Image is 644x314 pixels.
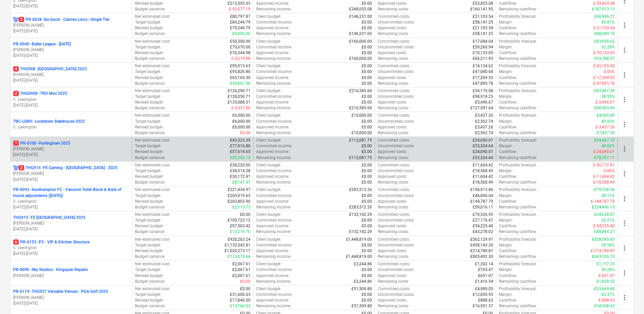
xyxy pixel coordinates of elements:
[135,162,170,168] p: Net estimated cost :
[475,113,493,118] p: £3,437.26
[13,66,129,83] div: 4THG908 -[GEOGRAPHIC_DATA] 2025[PERSON_NAME][DATE]-[DATE]
[362,75,372,81] p: £0.00
[19,17,109,23] p: PR-0038 - Be-Good - Cannes Lions | Single Tier
[499,44,513,50] p: Margin :
[13,97,129,103] p: C. Lewington
[378,1,407,6] p: Approved costs :
[256,155,291,161] p: Remaining income :
[256,149,289,155] p: Approved income :
[593,50,615,56] p: £-10,133.05
[13,273,129,279] p: [PERSON_NAME]
[256,25,289,31] p: Approved income :
[13,221,129,226] p: [PERSON_NAME]
[596,100,615,105] p: £-5,496.67
[256,31,291,37] p: Remaining income :
[13,239,129,257] div: 6PR-0153 -P3 - VIP & Kitchen StructureC. Lewington[DATE]-[DATE]
[13,141,70,146] p: PR-0100 - Hurlingham 2025
[230,50,250,56] p: £76,344.98
[230,138,250,143] p: £43,323.39
[499,56,537,62] p: Remaining cashflow :
[349,88,372,94] p: £216,585.60
[135,44,161,50] p: Target budget :
[135,149,164,155] p: Revised budget :
[601,119,615,124] p: 40.00%
[499,100,517,105] p: Cashflow :
[256,81,291,86] p: Remaining income :
[378,168,414,174] p: Uncommitted costs :
[13,91,129,108] div: 2THG0908 -TRO Mini 2025C. Lewington[DATE]-[DATE]
[135,75,164,81] p: Revised budget :
[135,174,164,180] p: Revised budget :
[499,143,513,149] p: Margin :
[378,174,407,180] p: Approved costs :
[228,1,250,6] p: £213,595.03
[594,105,615,111] p: £88,993.96
[230,81,250,86] p: £30,661.50
[135,105,165,111] p: Budget variance :
[499,149,517,155] p: Cashflow :
[378,50,407,56] p: Approved costs :
[594,155,615,161] p: £78,557.11
[362,174,372,180] p: £0.00
[378,138,410,143] p: Committed costs :
[13,119,129,130] div: TBC-LDBH -Lockdown Bakehouse 2025C. Lewington
[135,1,164,6] p: Revised budget :
[231,105,250,111] p: £-5,037.60
[19,165,24,170] span: 2
[499,105,537,111] p: Remaining cashflow :
[499,155,537,161] p: Remaining cashflow :
[13,17,19,23] div: Project has multi currencies enabled
[594,14,615,19] p: £66,986.21
[378,155,409,161] p: Remaining costs :
[13,187,129,198] p: PR-0093 - Southampton FC - Fanzone Toilet Block & Back of house adjustments ([DATE])
[13,289,129,306] div: PR-0174 -THG927 Versatile Venues - PGA Golf 2025[PERSON_NAME][DATE]-[DATE]
[135,94,161,100] p: Target budget :
[230,174,250,180] p: £30,172.91
[13,199,129,204] p: C. Lewington
[13,187,129,210] div: PR-0093 -Southampton FC - Fanzone Toilet Block & Back of house adjustments ([DATE])C. Lewington[D...
[256,19,292,25] p: Committed income :
[601,19,615,25] p: 45.81%
[499,162,537,168] p: Profitability forecast :
[256,124,289,130] p: Approved income :
[13,267,129,278] div: PR-0090 -Sky Studios - Kingspan Repairs[PERSON_NAME]
[349,56,372,62] p: £160,000.00
[378,19,414,25] p: Uncommitted costs :
[362,94,372,100] p: £0.00
[13,47,129,53] p: [PERSON_NAME]
[473,138,493,143] p: £24,090.01
[13,91,19,96] span: 2
[256,94,292,100] p: Committed income :
[594,39,615,44] p: £83,655.02
[499,81,537,86] p: Remaining cashflow :
[135,6,165,12] p: Budget variance :
[362,1,372,6] p: £0.00
[473,94,493,100] p: £98,918.23
[594,88,615,94] p: £83,497.29
[256,50,289,56] p: Approved income :
[594,31,615,37] p: £88,089.75
[593,162,615,168] p: £-30,172.91
[378,124,407,130] p: Approved costs :
[620,170,629,178] span: more_vert
[229,6,250,12] p: £-53,077.19
[256,119,292,124] p: Committed income :
[13,251,129,257] p: [DATE] - [DATE]
[499,130,537,136] p: Remaining cashflow :
[601,143,615,149] p: 48.60%
[620,145,629,153] span: more_vert
[13,66,87,72] p: THG908 - [GEOGRAPHIC_DATA] 2025
[240,130,250,136] p: £0.00
[228,100,250,105] p: £133,088.31
[256,1,289,6] p: Approved income :
[13,215,129,232] div: THG915 -FE [GEOGRAPHIC_DATA] 2025[PERSON_NAME][DATE]-[DATE]
[378,130,409,136] p: Remaining costs :
[349,105,372,111] p: £216,585.60
[473,174,493,180] p: £11,604.42
[13,119,85,124] p: TBC-LDBH - Lockdown Bakehouse 2025
[135,69,161,75] p: Target budget :
[499,31,537,37] p: Remaining cashflow :
[362,44,372,50] p: £0.00
[230,69,250,75] p: £95,826.80
[620,219,629,227] span: more_vert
